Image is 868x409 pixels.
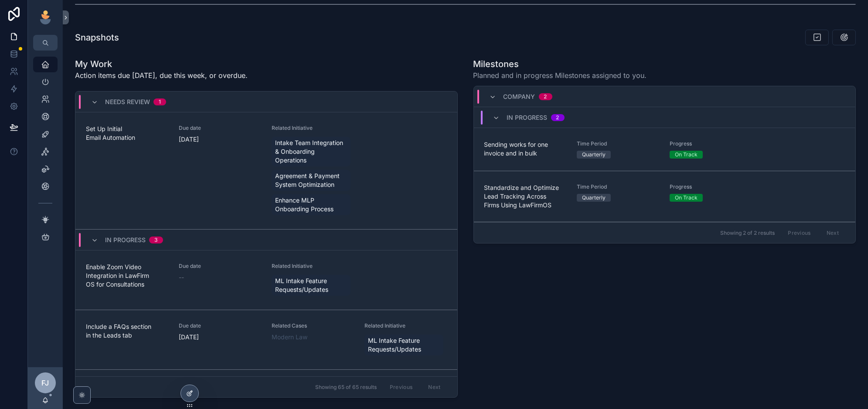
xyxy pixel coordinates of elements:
[484,140,567,158] span: Sending works for one invoice and in bulk
[582,194,606,202] div: Quarterly
[675,151,698,159] div: On Track
[275,196,347,213] span: Enhance MLP Onboarding Process
[720,230,775,237] span: Showing 2 of 2 results
[473,58,647,70] h1: Milestones
[75,31,119,44] h1: Snapshots
[179,135,199,144] p: [DATE]
[275,277,347,294] span: ML Intake Feature Requests/Updates
[364,322,447,329] span: Related Initiative
[670,183,752,190] span: Progress
[75,70,248,81] p: Action items due [DATE], due this week, or overdue.
[474,171,856,222] a: Standardize and Optimize Lead Tracking Across Firms Using LawFirmOSTime PeriodQuarterlyProgressOn...
[86,322,168,340] span: Include a FAQs section in the Leads tab
[504,92,535,101] span: Company
[272,263,354,270] span: Related Initiative
[272,333,307,341] a: Modern Law
[75,58,248,70] h1: My Work
[577,140,659,147] span: Time Period
[272,322,354,329] span: Related Cases
[105,236,146,244] span: In Progress
[275,172,347,189] span: Agreement & Payment System Optimization
[75,310,457,370] a: Include a FAQs section in the Leads tabDue date[DATE]Related CasesModern LawRelated InitiativeML ...
[38,10,52,24] img: App logo
[275,139,347,165] span: Intake Team Integration & Onboarding Operations
[473,70,647,81] span: Planned and in progress Milestones assigned to you.
[507,113,548,122] span: In Progress
[42,378,49,388] span: FJ
[272,170,351,191] a: Agreement & Payment System Optimization
[368,336,440,354] span: ML Intake Feature Requests/Updates
[556,114,559,121] div: 2
[179,322,261,329] span: Due date
[272,137,351,166] a: Intake Team Integration & Onboarding Operations
[474,128,856,171] a: Sending works for one invoice and in bulkTime PeriodQuarterlyProgressOn Track
[582,151,606,159] div: Quarterly
[75,112,457,230] a: Set Up Initial Email AutomationDue date[DATE]Related InitiativeIntake Team Integration & Onboardi...
[179,263,261,270] span: Due date
[179,333,199,341] p: [DATE]
[675,194,698,202] div: On Track
[86,125,168,142] span: Set Up Initial Email Automation
[272,275,351,296] a: ML Intake Feature Requests/Updates
[179,273,184,282] span: --
[272,125,354,132] span: Related Initiative
[28,51,63,256] div: scrollable content
[154,237,158,243] div: 3
[272,194,351,215] a: Enhance MLP Onboarding Process
[86,263,168,289] span: Enable Zoom Video Integration in LawFirm OS for Consultations
[484,183,567,210] span: Standardize and Optimize Lead Tracking Across Firms Using LawFirmOS
[105,98,150,106] span: Needs Review
[670,140,752,147] span: Progress
[364,335,443,355] a: ML Intake Feature Requests/Updates
[159,98,161,105] div: 1
[179,125,261,132] span: Due date
[75,250,457,310] a: Enable Zoom Video Integration in LawFirm OS for ConsultationsDue date--Related InitiativeML Intak...
[315,384,377,391] span: Showing 65 of 65 results
[577,183,659,190] span: Time Period
[544,93,547,100] div: 2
